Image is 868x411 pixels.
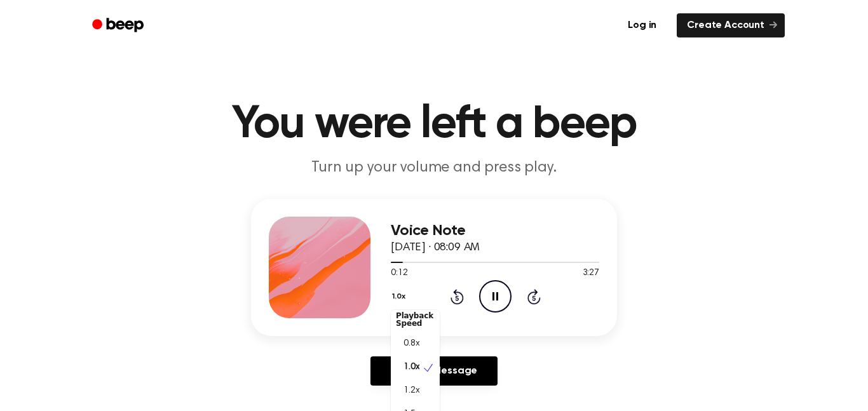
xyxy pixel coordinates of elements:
span: 0.8x [403,337,419,351]
span: 1.0x [403,361,419,374]
button: 1.0x [391,286,410,307]
span: 1.2x [403,384,419,398]
div: Playback Speed [391,307,440,332]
